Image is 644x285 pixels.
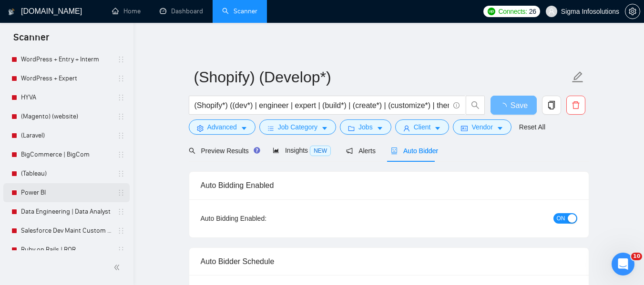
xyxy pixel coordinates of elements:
[466,96,485,115] button: search
[21,126,112,145] a: (Laravel)
[197,125,204,132] span: setting
[117,208,125,216] span: holder
[625,8,640,15] a: setting
[348,125,355,132] span: folder
[6,30,57,50] span: Scanner
[8,4,15,20] img: logo
[631,253,642,260] span: 10
[117,227,125,235] span: holder
[414,122,431,132] span: Client
[201,172,577,199] div: Auto Bidding Enabled
[391,147,398,154] span: robot
[542,101,561,109] span: copy
[453,102,460,108] span: info-circle
[434,125,441,132] span: caret-down
[491,96,537,115] button: Save
[222,7,257,15] a: searchScanner
[117,113,125,120] span: holder
[117,132,125,139] span: holder
[548,8,555,15] span: user
[612,253,634,275] iframe: Intercom live chat
[498,6,527,17] span: Connects:
[625,4,640,19] button: setting
[529,6,536,17] span: 26
[112,7,141,15] a: homeHome
[160,7,203,15] a: dashboardDashboard
[488,8,495,15] img: upwork-logo.png
[21,221,112,240] a: Salesforce Dev Maint Custom - Ignore sales cloud
[117,170,125,177] span: holder
[21,202,112,221] a: Data Engineering | Data Analyst
[207,122,237,132] span: Advanced
[117,75,125,82] span: holder
[453,119,511,135] button: idcardVendorcaret-down
[117,151,125,158] span: holder
[346,147,353,154] span: notification
[542,96,561,115] button: copy
[499,103,511,110] span: loading
[471,122,492,132] span: Vendor
[189,147,257,155] span: Preview Results
[572,71,584,83] span: edit
[113,263,123,272] span: double-left
[466,101,484,109] span: search
[117,189,125,197] span: holder
[117,94,125,101] span: holder
[21,240,112,259] a: Ruby on Rails | ROR
[321,125,328,132] span: caret-down
[21,145,112,164] a: BigCommerce | BigCom
[395,119,450,135] button: userClientcaret-down
[21,164,112,183] a: (Tableau)
[519,122,545,132] a: Reset All
[201,248,577,275] div: Auto Bidder Schedule
[340,119,391,135] button: folderJobscaret-down
[21,183,112,202] a: Power BI
[189,119,256,135] button: settingAdvancedcaret-down
[403,125,410,132] span: user
[497,125,503,132] span: caret-down
[358,122,373,132] span: Jobs
[117,246,125,254] span: holder
[273,147,331,154] span: Insights
[194,99,449,111] input: Search Freelance Jobs...
[189,147,195,154] span: search
[117,56,125,63] span: holder
[625,8,640,15] span: setting
[273,147,279,154] span: area-chart
[377,125,383,132] span: caret-down
[201,213,326,224] div: Auto Bidding Enabled:
[511,99,528,111] span: Save
[566,96,585,115] button: delete
[21,107,112,126] a: (Magento) (website)
[567,101,585,109] span: delete
[267,125,274,132] span: bars
[461,125,468,132] span: idcard
[21,69,112,88] a: WordPress + Expert
[21,50,112,69] a: WordPress + Entry + Interm
[278,122,317,132] span: Job Category
[310,146,331,156] span: NEW
[253,146,261,155] div: Tooltip anchor
[241,125,247,132] span: caret-down
[557,213,565,224] span: ON
[21,88,112,107] a: HYVA
[194,65,570,89] input: Scanner name...
[346,147,376,155] span: Alerts
[391,147,438,155] span: Auto Bidder
[259,119,336,135] button: barsJob Categorycaret-down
